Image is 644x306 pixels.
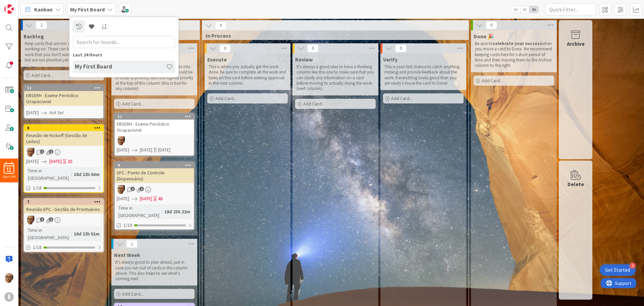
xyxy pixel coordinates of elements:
[114,252,140,258] span: Next Week
[115,260,193,281] p: It's always good to plan ahead, just in case you run out of cards in the column above. This also ...
[70,6,105,13] b: My First Board
[215,95,237,101] span: Add Card...
[26,167,71,182] div: Time in [GEOGRAPHIC_DATA]
[24,199,103,214] div: 7Reunião EPC - Gestão de Prontuários
[493,41,542,46] strong: celebrate your success
[33,184,42,191] span: 1/18
[482,78,503,84] span: Add Card...
[122,291,144,297] span: Add Card...
[4,273,14,283] img: AA
[115,162,194,168] div: 9
[49,217,53,222] span: 1
[73,51,175,58] div: Last 24 Hours
[474,33,494,40] span: Done 🎉
[118,114,194,119] div: 11
[33,244,42,251] span: 1/18
[117,195,129,202] span: [DATE]
[118,163,194,168] div: 9
[26,158,39,165] span: [DATE]
[67,158,72,165] div: 2D
[36,21,47,29] span: 2
[209,64,286,86] p: This is where you actually get the work done. Be sure to complete all the work and tasks on this ...
[27,200,103,204] div: 7
[117,204,162,219] div: Time in [GEOGRAPHIC_DATA]
[72,230,101,237] div: 18d 22h 51m
[114,113,195,156] a: 11EBSERH - Exame Periódico OcupacionalAA[DATE][DATE][DATE]
[115,114,194,120] div: 11
[123,222,132,229] span: 1/18
[122,101,144,107] span: Add Card...
[126,240,138,248] span: 1
[14,1,31,9] span: Support
[24,205,103,214] div: Reunião EPC - Gestão de Prontuários
[49,110,64,116] i: Not Set
[511,6,520,13] span: 1x
[24,148,103,157] div: AA
[72,171,101,178] div: 18d 22h 50m
[567,40,585,48] div: Archive
[24,85,103,106] div: 11EBSERH - Exame Periódico Ocupacional
[40,217,44,222] span: 1
[395,44,407,52] span: 0
[140,146,152,154] span: [DATE]
[162,208,163,215] span: :
[163,208,192,215] div: 18d 23h 22m
[158,146,170,154] div: [DATE]
[27,126,103,130] div: 8
[23,33,44,40] span: Backlog
[24,131,103,146] div: Reunião de Kickoff (Gestão de Leitos)
[475,41,553,68] p: Be sure to when you move a card to Done. We recommend keeping cards here for s short period of ti...
[25,41,103,63] p: Keep cards that are not ready yet to start working on. These can be early ideas or work that you ...
[486,21,497,29] span: 0
[297,64,374,91] p: It's always a good idea to have a thinking column like this one to make sure that you can clarify...
[568,180,584,188] div: Delete
[130,187,135,191] span: 1
[295,56,313,63] span: Review
[27,86,103,90] div: 11
[206,32,460,39] span: In Process
[207,56,227,63] span: Execute
[75,63,166,70] h4: My First Board
[117,185,125,194] img: AA
[384,64,462,86] p: This is your last chance to catch anything missing and provide feedback about the work. If everyt...
[158,195,163,202] div: 4D
[383,56,397,63] span: Verify
[520,6,529,13] span: 2x
[117,136,125,145] img: AA
[115,168,194,183] div: UFC - Ponto de Controle (Dispensário)
[23,124,104,193] a: 8Reunião de Kickoff (Gestão de Leitos)AA[DATE][DATE]2DTime in [GEOGRAPHIC_DATA]:18d 22h 50m1/18
[7,167,11,172] span: 11
[26,109,39,116] span: [DATE]
[115,136,194,145] div: AA
[24,199,103,205] div: 7
[26,216,35,224] img: AA
[49,149,53,154] span: 1
[117,146,129,154] span: [DATE]
[23,198,104,252] a: 7Reunião EPC - Gestão de ProntuáriosAATime in [GEOGRAPHIC_DATA]:18d 22h 51m1/18
[115,64,193,91] p: This is the main column to pull cards into Work In Progress (WIP). All cards should be in order o...
[73,36,175,48] input: Search for boards...
[307,44,319,52] span: 0
[26,148,35,157] img: AA
[24,85,103,91] div: 11
[529,6,538,13] span: 3x
[140,195,152,202] span: [DATE]
[115,185,194,194] div: AA
[140,187,144,191] span: 1
[545,3,596,15] input: Quick Filter...
[115,114,194,134] div: 11EBSERH - Exame Periódico Ocupacional
[24,125,103,131] div: 8
[40,149,44,154] span: 1
[303,101,325,107] span: Add Card...
[630,263,636,269] div: 4
[24,125,103,146] div: 8Reunião de Kickoff (Gestão de Leitos)
[219,44,231,52] span: 0
[26,226,71,241] div: Time in [GEOGRAPHIC_DATA]
[71,230,72,237] span: :
[4,4,14,14] img: Visit kanbanzone.com
[600,264,636,276] div: Open Get Started checklist, remaining modules: 4
[71,171,72,178] span: :
[215,21,226,30] span: 0
[114,162,195,230] a: 9UFC - Ponto de Controle (Dispensário)AA[DATE][DATE]4DTime in [GEOGRAPHIC_DATA]:18d 23h 22m1/18
[24,216,103,224] div: AA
